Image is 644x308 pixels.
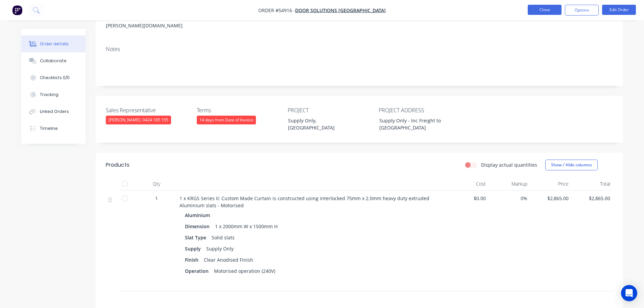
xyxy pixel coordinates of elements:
span: 1 x KRGS Series II: Custom Made Curtain is constructed using interlocked 75mm x 2.0mm heavy duty ... [180,195,431,209]
label: PROJECT ADDRESS [379,106,463,114]
button: Edit Order [602,5,636,15]
span: $2,865.00 [574,195,610,202]
div: Supply Only, [GEOGRAPHIC_DATA] [283,116,367,133]
div: Products [106,161,129,169]
button: Collaborate [21,52,86,69]
div: Notes [106,46,613,52]
div: Motorised operation (240V) [211,266,278,276]
div: Clear Anodised Finish [201,255,256,265]
div: Supply [185,244,204,254]
div: Aluminium [185,210,213,220]
button: Timeline [21,120,86,137]
span: 0424 185 195 [143,117,168,123]
div: Collaborate [40,58,67,64]
img: Factory [12,5,22,15]
div: Markup [488,177,530,191]
span: 1 [155,195,158,202]
span: $2,865.00 [533,195,569,202]
button: Options [565,5,599,16]
div: Supply Only [204,244,236,254]
span: 0% [491,195,527,202]
div: Slat Type [185,233,209,242]
div: Supply Only - Inc Freight to [GEOGRAPHIC_DATA] [374,116,458,133]
button: Checklists 0/0 [21,69,86,86]
span: $0.00 [450,195,486,202]
button: Order details [21,35,86,52]
div: Qty [136,177,177,191]
label: Terms [197,106,281,114]
div: Linked Orders [40,109,69,115]
button: Show / Hide columns [545,160,598,170]
div: Timeline [40,125,58,132]
div: Open Intercom Messenger [621,285,637,301]
button: Tracking [21,86,86,103]
div: Checklists 0/0 [40,75,70,81]
div: Tracking [40,92,58,98]
span: Order #54916 - [258,7,295,14]
button: Linked Orders [21,103,86,120]
label: Sales Representative [106,106,190,114]
div: Finish [185,255,201,265]
span: [PERSON_NAME] - [109,117,168,123]
div: Order details [40,41,69,47]
div: Solid slats [209,233,237,242]
a: Door Solutions [GEOGRAPHIC_DATA] [295,7,386,14]
div: 14 days from Date of Invoice [197,116,256,124]
div: Operation [185,266,211,276]
div: 1 x 2000mm W x 1500mm H [212,221,280,231]
button: Close [528,5,562,15]
div: Total [571,177,613,191]
div: Dimension [185,221,212,231]
div: Price [530,177,572,191]
label: PROJECT [288,106,372,114]
label: Display actual quantities [481,161,537,168]
div: Cost [447,177,489,191]
div: [PERSON_NAME][EMAIL_ADDRESS][PERSON_NAME][DOMAIN_NAME] [106,11,198,30]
